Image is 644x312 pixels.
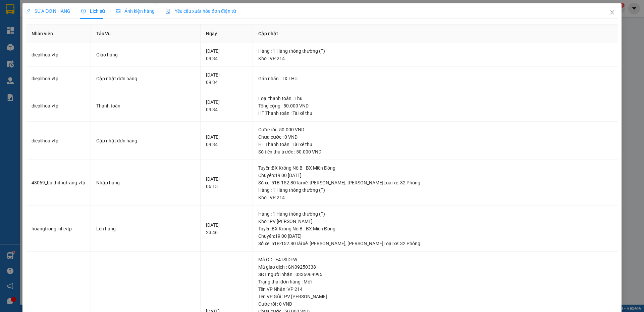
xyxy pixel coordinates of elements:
[258,133,612,141] div: Chưa cước : 0 VND
[258,148,612,155] div: Số tiền thu trước : 50.000 VND
[258,109,612,117] div: HT Thanh toán : Tài xế thu
[258,141,612,148] div: HT Thanh toán : Tài xế thu
[258,210,612,218] div: Hàng : 1 Hàng thông thường (T)
[258,256,612,263] div: Mã GD : E4TSIDFW
[96,75,195,82] div: Cập nhật đơn hàng
[26,43,91,67] td: dieplihoa.vtp
[26,25,91,43] th: Nhân viên
[96,137,195,144] div: Cập nhật đơn hàng
[258,186,612,194] div: Hàng : 1 Hàng thông thường (T)
[206,47,247,62] div: [DATE] 09:34
[258,126,612,133] div: Cước rồi : 50.000 VND
[603,3,622,22] button: Close
[96,225,195,232] div: Lên hàng
[258,218,612,225] div: Kho : PV [PERSON_NAME]
[258,75,612,82] div: Gán nhãn : TX THU
[258,300,612,308] div: Cước rồi : 0 VND
[81,9,86,13] span: clock-circle
[26,206,91,252] td: hoangtronglinh.vtp
[116,9,120,13] span: picture
[258,271,612,278] div: SĐT người nhận : 0336969995
[26,9,31,13] span: edit
[258,194,612,201] div: Kho : VP 214
[165,9,171,14] img: icon
[253,25,618,43] th: Cập nhật
[258,285,612,293] div: Tên VP Nhận: VP 214
[258,225,612,247] div: Tuyến : BX Krông Nô B - BX Miền Đông Chuyến: 19:00 [DATE] Số xe: 51B-152.80 Tài xế: [PERSON_NAME]...
[609,10,615,15] span: close
[258,293,612,300] div: Tên VP Gửi : PV [PERSON_NAME]
[96,102,195,109] div: Thanh toán
[81,8,105,14] span: Lịch sử
[26,67,91,91] td: dieplihoa.vtp
[258,263,612,271] div: Mã giao dịch : GN09250338
[206,133,247,148] div: [DATE] 09:34
[26,160,91,206] td: 43069_buithithutrang.vtp
[26,122,91,160] td: dieplihoa.vtp
[258,164,612,186] div: Tuyến : BX Krông Nô B - BX Miền Đông Chuyến: 19:00 [DATE] Số xe: 51B-152.80 Tài xế: [PERSON_NAME]...
[165,8,236,14] span: Yêu cầu xuất hóa đơn điện tử
[206,221,247,236] div: [DATE] 23:46
[206,71,247,86] div: [DATE] 09:34
[26,8,70,14] span: SỬA ĐƠN HÀNG
[96,179,195,186] div: Nhập hàng
[116,8,155,14] span: Ảnh kiện hàng
[201,25,253,43] th: Ngày
[258,95,612,102] div: Loại thanh toán : Thu
[258,102,612,109] div: Tổng cộng : 50.000 VND
[258,47,612,55] div: Hàng : 1 Hàng thông thường (T)
[26,90,91,122] td: dieplihoa.vtp
[206,175,247,190] div: [DATE] 06:15
[206,98,247,113] div: [DATE] 09:34
[258,55,612,62] div: Kho : VP 214
[96,51,195,58] div: Giao hàng
[258,278,612,285] div: Trạng thái đơn hàng : Mới
[91,25,201,43] th: Tác Vụ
